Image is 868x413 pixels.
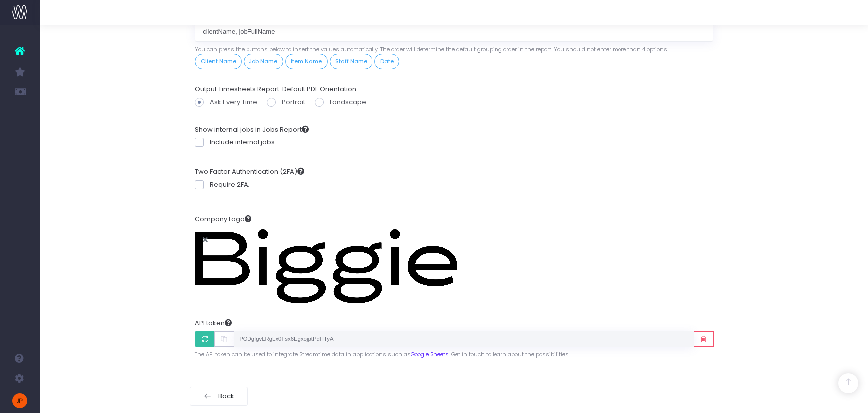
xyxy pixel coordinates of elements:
label: Require 2FA. [195,180,249,190]
a: Google Sheets [411,350,449,358]
label: Include internal jobs. [195,138,276,147]
label: API token [195,318,232,328]
label: Company Logo [195,210,251,229]
span: The API token can be used to integrate Streamtime data in applications such as . Get in touch to ... [195,347,570,359]
button: Item Name [285,54,328,69]
a: Back [190,387,248,406]
button: Staff Name [330,54,373,69]
img: Invalid url [195,229,457,303]
span: Back [215,392,234,400]
label: Landscape [315,97,366,107]
label: Output Timesheets Report: Default PDF Orientation [195,84,356,94]
label: Show internal jobs in Jobs Report [195,125,309,135]
label: Two Factor Authentication (2FA) [195,167,304,177]
img: images/default_profile_image.png [12,393,27,408]
span: Remove logo [195,229,216,249]
button: Client Name [195,54,242,69]
label: Ask Every Time [195,97,257,107]
label: Portrait [267,97,305,107]
button: Date [374,54,399,69]
span: You can press the buttons below to insert the values automatically. The order will determine the ... [195,42,668,54]
button: Job Name [244,54,283,69]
